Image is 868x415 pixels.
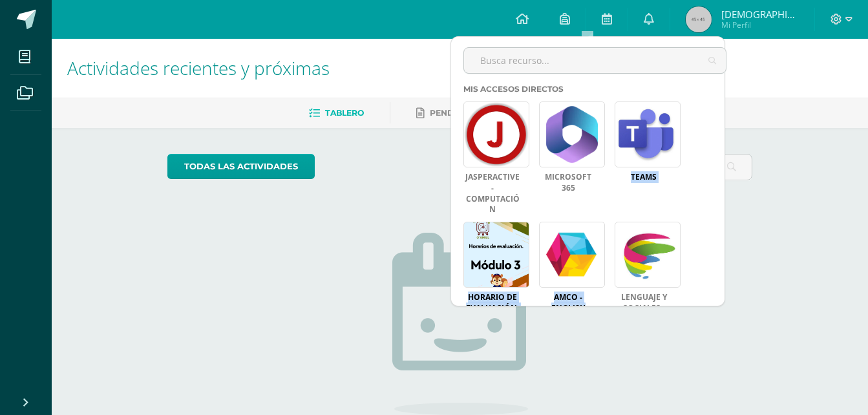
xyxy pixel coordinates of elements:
a: Jasperactive - Computación [463,172,522,215]
a: Microsoft 365 [539,172,597,194]
a: todas las Actividades [167,154,315,179]
a: Pendientes de entrega [416,103,540,123]
span: Mis accesos directos [463,84,564,94]
img: 45x45 [686,6,712,32]
span: Actividades recientes y próximas [67,56,330,80]
a: LENGUAJE Y SOCIALES - ESPAÑOL [615,292,673,325]
span: Pendientes de entrega [430,108,540,118]
a: Horario de evaluación. [463,292,522,314]
span: [DEMOGRAPHIC_DATA][PERSON_NAME] [721,8,799,21]
input: Busca recurso... [464,48,726,73]
span: Mi Perfil [721,19,799,30]
img: no_activities.png [392,233,528,415]
a: Tablero [309,103,364,123]
a: AMCO - ENGLISH [539,292,597,314]
a: Teams [615,172,673,183]
span: Tablero [325,108,364,118]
